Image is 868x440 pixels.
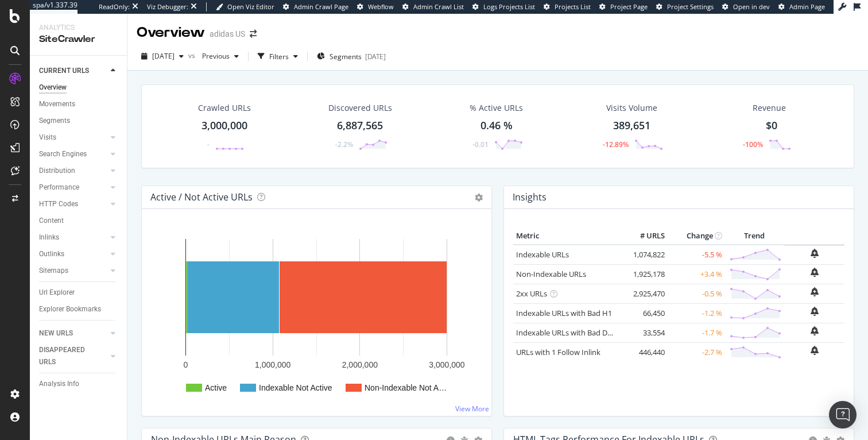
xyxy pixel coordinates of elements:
[328,102,392,114] div: Discovered URLs
[39,344,97,368] div: DISAPPEARED URLS
[39,132,56,144] div: Visits
[39,231,59,244] div: Inlinks
[39,215,64,227] div: Content
[39,327,107,339] a: NEW URLS
[789,2,825,11] span: Admin Page
[483,2,535,11] span: Logs Projects List
[513,190,547,205] h4: Insights
[39,82,119,94] a: Overview
[668,245,725,265] td: -5.5 %
[475,194,483,202] i: Options
[811,268,819,277] div: bell-plus
[544,2,591,11] a: Projects List
[150,190,253,205] h4: Active / Not Active URLs
[668,342,725,362] td: -2.7 %
[622,264,668,284] td: 1,925,178
[39,82,67,94] div: Overview
[39,303,119,315] a: Explorer Bookmarks
[330,52,362,61] span: Segments
[137,23,205,43] div: Overview
[39,378,119,390] a: Analysis Info
[766,118,777,132] span: $0
[365,383,447,392] text: Non-Indexable Not A…
[152,51,175,61] span: 2025 Sep. 16th
[259,383,332,392] text: Indexable Not Active
[39,33,118,46] div: SiteCrawler
[753,102,786,114] span: Revenue
[39,98,119,110] a: Movements
[255,360,290,369] text: 1,000,000
[201,118,247,133] div: 3,000,000
[455,404,489,414] a: View More
[829,401,857,429] div: Open Intercom Messenger
[184,360,188,369] text: 0
[516,327,641,338] a: Indexable URLs with Bad Description
[472,2,535,11] a: Logs Projects List
[733,2,770,11] span: Open in dev
[622,323,668,342] td: 33,554
[39,198,107,210] a: HTTP Codes
[357,2,394,11] a: Webflow
[342,360,378,369] text: 2,000,000
[480,118,513,133] div: 0.46 %
[39,115,119,127] a: Segments
[413,2,464,11] span: Admin Crawl List
[39,65,89,77] div: CURRENT URLS
[205,383,227,392] text: Active
[227,2,274,11] span: Open Viz Editor
[39,231,107,244] a: Inlinks
[39,265,107,277] a: Sitemaps
[39,148,107,160] a: Search Engines
[668,227,725,245] th: Change
[283,2,348,11] a: Admin Crawl Page
[811,287,819,296] div: bell-plus
[39,165,75,177] div: Distribution
[472,140,489,149] div: -0.01
[429,360,464,369] text: 3,000,000
[470,102,523,114] div: % Active URLs
[622,303,668,323] td: 66,450
[516,269,586,279] a: Non-Indexable URLs
[39,378,79,390] div: Analysis Info
[39,165,107,177] a: Distribution
[39,182,107,194] a: Performance
[151,227,478,407] svg: A chart.
[39,132,107,144] a: Visits
[250,30,257,38] div: arrow-right-arrow-left
[39,327,73,339] div: NEW URLS
[778,2,825,11] a: Admin Page
[39,148,87,160] div: Search Engines
[722,2,770,11] a: Open in dev
[622,284,668,303] td: 2,925,470
[39,215,119,227] a: Content
[39,65,107,77] a: CURRENT URLS
[39,23,118,33] div: Analytics
[610,2,648,11] span: Project Page
[197,51,230,61] span: Previous
[210,28,245,40] div: adidas US
[513,227,622,245] th: Metric
[668,323,725,342] td: -1.7 %
[516,249,569,260] a: Indexable URLs
[216,2,274,11] a: Open Viz Editor
[743,140,763,149] div: -100%
[811,249,819,258] div: bell-plus
[269,52,289,61] div: Filters
[337,118,383,133] div: 6,887,565
[39,115,70,127] div: Segments
[516,308,612,318] a: Indexable URLs with Bad H1
[39,198,78,210] div: HTTP Codes
[207,140,210,149] div: -
[188,51,197,60] span: vs
[656,2,714,11] a: Project Settings
[147,2,188,11] div: Viz Debugger:
[39,98,75,110] div: Movements
[39,344,107,368] a: DISAPPEARED URLS
[725,227,784,245] th: Trend
[39,287,75,299] div: Url Explorer
[606,102,657,114] div: Visits Volume
[622,342,668,362] td: 446,440
[99,2,130,11] div: ReadOnly:
[811,346,819,355] div: bell-plus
